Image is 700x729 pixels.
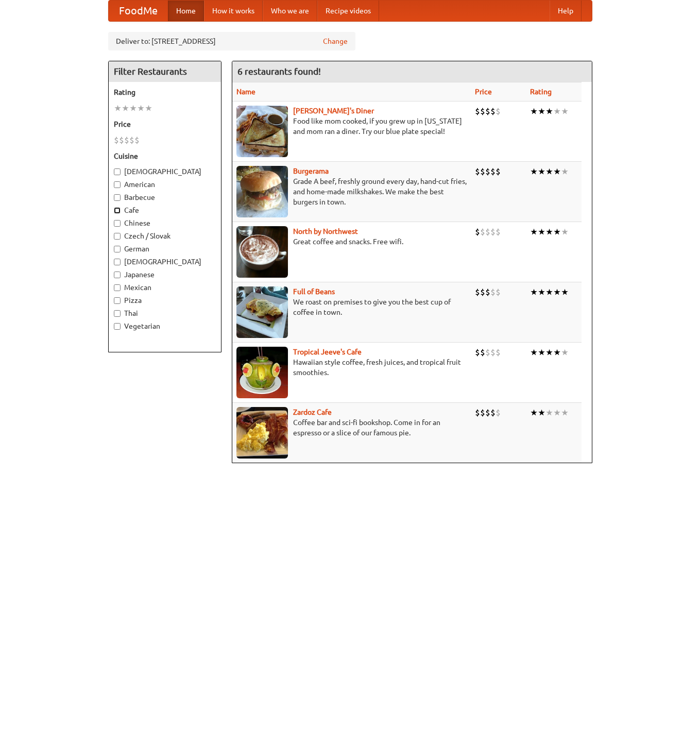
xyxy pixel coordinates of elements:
[237,66,321,76] ng-pluralize: 6 restaurants found!
[124,134,129,146] li: $
[293,287,335,296] b: Full of Beans
[293,167,329,175] a: Burgerama
[236,88,255,96] a: Name
[114,87,216,97] h5: Rating
[496,407,501,418] li: $
[480,407,485,418] li: $
[553,286,561,298] li: ★
[204,1,263,21] a: How it works
[561,407,569,418] li: ★
[293,408,332,416] a: Zardoz Cafe
[114,269,216,280] label: Japanese
[236,297,467,317] p: We roast on premises to give you the best cup of coffee in town.
[114,194,121,201] input: Barbecue
[236,166,288,217] img: burgerama.jpg
[236,176,467,207] p: Grade A beef, freshly ground every day, hand-cut fries, and home-made milkshakes. We make the bes...
[145,103,152,114] li: ★
[538,407,545,418] li: ★
[114,205,216,215] label: Cafe
[236,226,288,278] img: north.jpg
[496,286,501,298] li: $
[114,218,216,228] label: Chinese
[236,116,467,137] p: Food like mom cooked, if you grew up in [US_STATE] and mom ran a diner. Try our blue plate special!
[114,134,119,146] li: $
[134,134,140,146] li: $
[114,308,216,318] label: Thai
[114,231,216,241] label: Czech / Slovak
[114,192,216,202] label: Barbecue
[109,1,168,21] a: FoodMe
[530,407,538,418] li: ★
[114,259,121,265] input: [DEMOGRAPHIC_DATA]
[485,106,490,117] li: $
[545,166,553,177] li: ★
[480,347,485,358] li: $
[561,286,569,298] li: ★
[496,106,501,117] li: $
[475,166,480,177] li: $
[475,88,492,96] a: Price
[561,106,569,117] li: ★
[114,257,216,267] label: [DEMOGRAPHIC_DATA]
[530,106,538,117] li: ★
[114,272,121,278] input: Japanese
[293,348,362,356] a: Tropical Jeeve's Cafe
[236,347,288,398] img: jeeves.jpg
[114,233,121,240] input: Czech / Slovak
[538,226,545,238] li: ★
[236,407,288,459] img: zardoz.jpg
[114,310,121,317] input: Thai
[550,1,582,21] a: Help
[129,103,137,114] li: ★
[561,226,569,238] li: ★
[545,347,553,358] li: ★
[129,134,134,146] li: $
[485,347,490,358] li: $
[475,286,480,298] li: $
[490,347,496,358] li: $
[496,347,501,358] li: $
[293,227,358,235] a: North by Northwest
[236,417,467,438] p: Coffee bar and sci-fi bookshop. Come in for an espresso or a slice of our famous pie.
[553,166,561,177] li: ★
[530,286,538,298] li: ★
[490,407,496,418] li: $
[538,166,545,177] li: ★
[114,179,216,190] label: American
[475,106,480,117] li: $
[475,407,480,418] li: $
[545,407,553,418] li: ★
[480,286,485,298] li: $
[475,347,480,358] li: $
[490,166,496,177] li: $
[496,166,501,177] li: $
[263,1,317,21] a: Who we are
[485,286,490,298] li: $
[122,103,129,114] li: ★
[114,207,121,214] input: Cafe
[114,321,216,331] label: Vegetarian
[490,286,496,298] li: $
[114,297,121,304] input: Pizza
[538,286,545,298] li: ★
[114,151,216,161] h5: Cuisine
[553,226,561,238] li: ★
[317,1,379,21] a: Recipe videos
[236,236,467,247] p: Great coffee and snacks. Free wifi.
[553,347,561,358] li: ★
[530,166,538,177] li: ★
[545,286,553,298] li: ★
[114,168,121,175] input: [DEMOGRAPHIC_DATA]
[114,295,216,306] label: Pizza
[114,282,216,293] label: Mexican
[545,106,553,117] li: ★
[485,226,490,238] li: $
[545,226,553,238] li: ★
[480,166,485,177] li: $
[108,32,355,50] div: Deliver to: [STREET_ADDRESS]
[293,107,374,115] a: [PERSON_NAME]'s Diner
[114,246,121,252] input: German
